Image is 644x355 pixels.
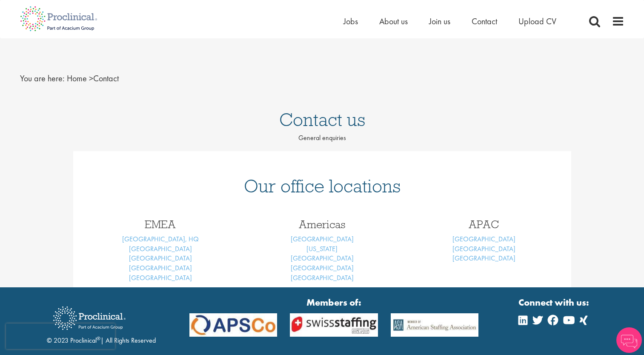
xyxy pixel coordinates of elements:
[616,327,642,353] img: Chatbot
[452,254,515,263] a: [GEOGRAPHIC_DATA]
[47,301,132,336] img: Proclinical Recruitment
[183,313,284,337] img: APSCo
[291,263,354,272] a: [GEOGRAPHIC_DATA]
[122,235,199,243] a: [GEOGRAPHIC_DATA], HQ
[379,16,408,27] a: About us
[86,219,235,230] h3: EMEA
[129,254,192,263] a: [GEOGRAPHIC_DATA]
[409,219,558,230] h3: APAC
[472,16,497,27] a: Contact
[518,16,556,27] a: Upload CV
[291,273,354,282] a: [GEOGRAPHIC_DATA]
[384,313,485,337] img: APSCo
[291,254,354,263] a: [GEOGRAPHIC_DATA]
[67,73,87,84] a: breadcrumb link to Home
[452,244,515,253] a: [GEOGRAPHIC_DATA]
[67,73,119,84] span: Contact
[20,73,65,84] span: You are here:
[343,16,358,27] a: Jobs
[89,73,93,84] span: >
[429,16,450,27] a: Join us
[306,244,338,253] a: [US_STATE]
[129,273,192,282] a: [GEOGRAPHIC_DATA]
[291,235,354,243] a: [GEOGRAPHIC_DATA]
[129,263,192,272] a: [GEOGRAPHIC_DATA]
[6,324,115,349] iframe: reCAPTCHA
[248,219,397,230] h3: Americas
[86,177,558,195] h1: Our office locations
[283,313,384,337] img: APSCo
[129,244,192,253] a: [GEOGRAPHIC_DATA]
[47,300,156,346] div: © 2023 Proclinical | All Rights Reserved
[518,296,591,309] strong: Connect with us:
[189,296,479,309] strong: Members of:
[452,235,515,243] a: [GEOGRAPHIC_DATA]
